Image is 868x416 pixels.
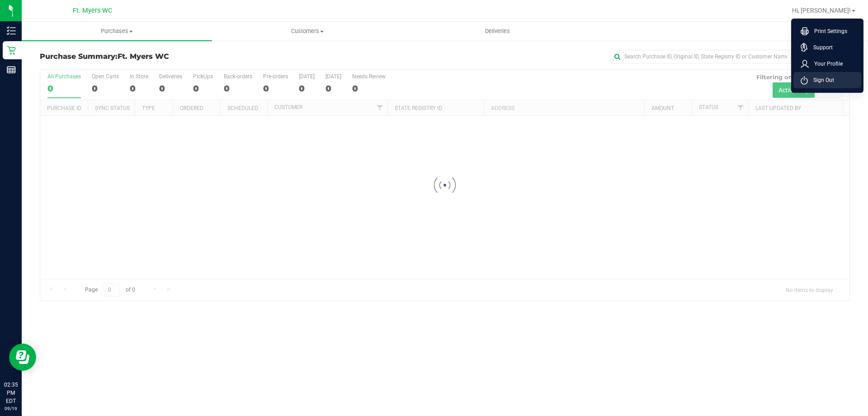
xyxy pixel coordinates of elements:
span: Your Profile [809,59,843,68]
span: Support [808,43,833,52]
h3: Purchase Summary: [40,53,310,61]
span: Customers [212,27,402,35]
span: Hi, [PERSON_NAME]! [792,7,851,14]
span: Purchases [22,27,212,35]
inline-svg: Reports [7,65,16,74]
p: 02:35 PM EDT [4,381,18,405]
span: Ft. Myers WC [118,52,169,61]
p: 09/19 [4,405,18,412]
span: Deliveries [473,27,522,35]
input: Search Purchase ID, Original ID, State Registry ID or Customer Name... [610,50,791,63]
a: Purchases [22,22,212,41]
span: Sign Out [808,76,834,85]
a: Customers [212,22,402,41]
a: Support [801,43,858,52]
a: Deliveries [402,22,593,41]
inline-svg: Retail [7,46,16,55]
iframe: Resource center [9,344,36,371]
span: Print Settings [809,27,847,36]
inline-svg: Inventory [7,26,16,35]
li: Sign Out [793,72,861,88]
span: Ft. Myers WC [73,7,112,14]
